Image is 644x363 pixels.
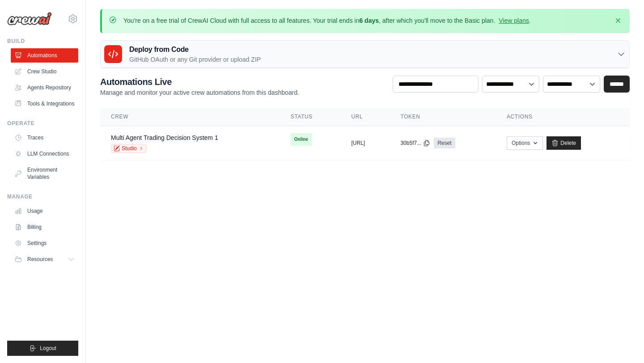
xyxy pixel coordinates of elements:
p: GitHub OAuth or any Git provider or upload ZIP [129,55,261,64]
p: You're on a free trial of CrewAI Cloud with full access to all features. Your trial ends in , aft... [123,16,531,25]
a: Multi Agent Trading Decision System 1 [111,134,218,141]
strong: 6 days [359,17,379,24]
a: LLM Connections [11,147,78,161]
a: Reset [434,138,455,148]
span: Online [291,133,312,146]
button: Resources [11,252,78,266]
a: Usage [11,204,78,218]
a: Delete [547,136,581,150]
div: Operate [7,120,78,127]
span: Logout [40,345,56,352]
a: Agents Repository [11,80,78,95]
a: View plans [499,17,529,24]
th: Status [280,108,341,126]
button: Options [507,136,543,150]
a: Traces [11,131,78,145]
a: Settings [11,236,78,250]
div: Build [7,38,78,45]
th: Token [390,108,496,126]
a: Environment Variables [11,163,78,184]
th: Crew [100,108,280,126]
img: Logo [7,12,52,25]
span: Resources [27,256,53,263]
a: Tools & Integrations [11,97,78,111]
a: Studio [111,144,147,153]
div: Manage [7,193,78,200]
a: Billing [11,220,78,234]
th: Actions [496,108,630,126]
a: Automations [11,48,78,63]
button: Logout [7,341,78,356]
h2: Automations Live [100,76,299,88]
th: URL [341,108,390,126]
button: 30b5f7... [400,139,430,147]
p: Manage and monitor your active crew automations from this dashboard. [100,88,299,97]
h3: Deploy from Code [129,44,261,55]
a: Crew Studio [11,64,78,79]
